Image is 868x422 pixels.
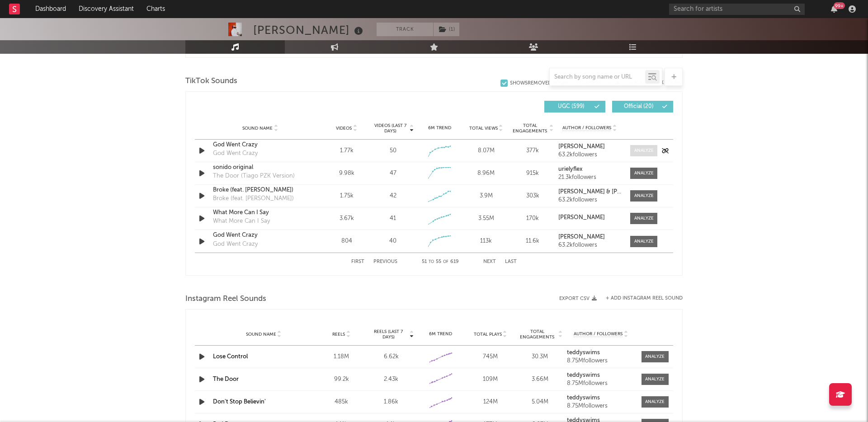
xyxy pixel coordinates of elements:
a: God Went Crazy [213,231,307,240]
button: Previous [373,259,397,264]
button: Official(20) [612,101,673,113]
strong: teddyswims [567,372,600,378]
span: Sound Name [246,332,276,337]
div: 8.75M followers [567,380,635,387]
span: Total Plays [474,332,502,337]
div: 113k [465,237,507,246]
div: + Add Instagram Reel Sound [597,296,683,301]
div: 377k [512,146,554,155]
a: The Door [213,376,239,382]
span: of [443,260,448,264]
div: 3.66M [518,375,563,384]
div: 1.18M [319,352,364,361]
strong: [PERSON_NAME] [558,215,605,220]
a: Don't Stop Believin' [213,399,266,405]
span: UGC ( 599 ) [550,104,592,109]
div: The Door (Tiago PZK Version) [213,172,295,181]
div: 6M Trend [419,125,461,131]
input: Search by song name or URL [550,74,645,81]
div: 915k [512,169,554,178]
strong: [PERSON_NAME] [558,144,605,150]
div: 63.2k followers [558,152,621,158]
div: 2.43k [368,375,414,384]
a: God Went Crazy [213,141,307,150]
strong: teddyswims [567,395,600,401]
a: [PERSON_NAME] [558,215,621,221]
a: Broke (feat. [PERSON_NAME]) [213,186,307,195]
button: Export CSV [559,296,597,301]
span: Total Engagements [518,329,557,340]
div: 9.98k [325,169,368,178]
div: 8.96M [465,169,507,178]
button: First [351,259,364,264]
div: 41 [390,214,396,223]
div: 11.6k [512,237,554,246]
div: Broke (feat. [PERSON_NAME]) [213,194,294,203]
div: What More Can I Say [213,217,270,226]
span: ( 1 ) [433,23,460,36]
div: 1.77k [325,146,368,155]
button: Track [377,23,433,36]
a: [PERSON_NAME] [558,234,621,240]
a: [PERSON_NAME] & [PERSON_NAME] [558,189,621,195]
input: Search for artists [669,4,805,15]
div: 8.75M followers [567,358,635,364]
div: 3.67k [325,214,368,223]
a: sonido original [213,163,307,172]
div: 1.75k [325,192,368,201]
div: 47 [390,169,396,178]
div: 745M [468,352,513,361]
span: Instagram Reel Sounds [185,294,266,305]
a: [PERSON_NAME] [558,144,621,150]
span: Total Views [469,126,498,131]
a: urielyflex [558,166,621,173]
a: teddyswims [567,395,635,401]
button: Last [505,259,517,264]
span: Total Engagements [512,123,548,134]
div: God Went Crazy [213,240,258,249]
a: What More Can I Say [213,208,307,217]
div: 109M [468,375,513,384]
div: 40 [389,237,396,246]
button: Next [483,259,496,264]
span: Author / Followers [574,331,623,337]
span: Author / Followers [562,125,611,131]
div: 804 [325,237,368,246]
a: teddyswims [567,350,635,356]
div: 63.2k followers [558,242,621,249]
div: 303k [512,192,554,201]
span: Videos [336,126,352,131]
div: 3.9M [465,192,507,201]
strong: teddyswims [567,350,600,356]
a: Lose Control [213,354,248,360]
div: 30.3M [518,352,563,361]
button: (1) [434,23,459,36]
div: 124M [468,398,513,407]
button: UGC(599) [544,101,605,113]
span: Sound Name [242,126,273,131]
span: Reels [332,332,345,337]
div: 6.62k [368,352,414,361]
div: 21.3k followers [558,174,621,181]
div: God Went Crazy [213,149,258,158]
div: 170k [512,214,554,223]
div: 99.2k [319,375,364,384]
div: 8.07M [465,146,507,155]
div: 8.75M followers [567,403,635,409]
button: + Add Instagram Reel Sound [606,296,683,301]
div: 51 55 619 [415,257,465,267]
div: 3.55M [465,214,507,223]
div: 6M Trend [418,331,463,338]
a: teddyswims [567,372,635,379]
div: 63.2k followers [558,197,621,203]
div: [PERSON_NAME] [253,23,365,38]
div: 99 + [834,2,845,9]
div: 485k [319,398,364,407]
strong: urielyflex [558,166,583,172]
strong: [PERSON_NAME] [558,234,605,240]
div: 42 [390,192,396,201]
